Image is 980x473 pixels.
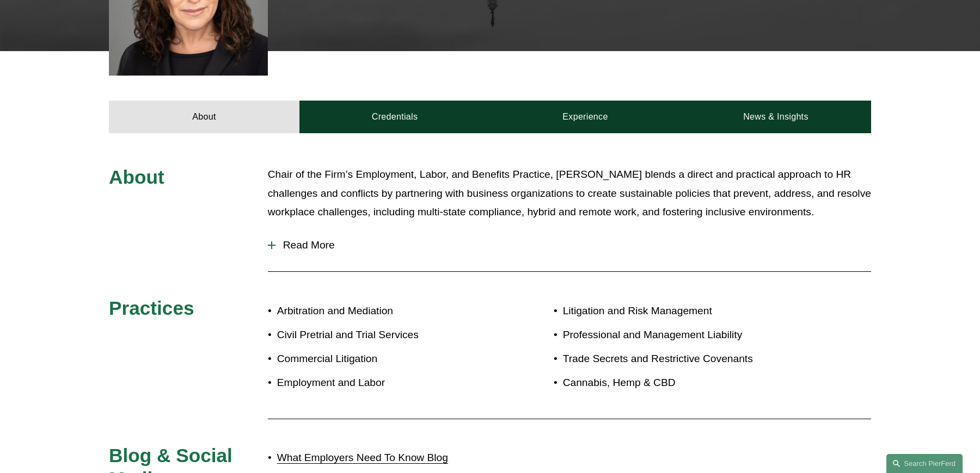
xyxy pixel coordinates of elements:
p: Chair of the Firm’s Employment, Labor, and Benefits Practice, [PERSON_NAME] blends a direct and p... [268,165,871,222]
p: Employment and Labor [277,374,490,393]
a: Credentials [299,101,490,133]
p: Professional and Management Liability [563,326,808,345]
a: News & Insights [681,101,871,133]
span: Practices [109,297,194,319]
span: Read More [275,239,871,251]
button: Read More [268,231,871,259]
p: Cannabis, Hemp & CBD [563,374,808,393]
p: Arbitration and Mediation [277,302,490,321]
a: Experience [490,101,681,133]
a: What Employers Need To Know Blog [277,452,448,463]
p: Litigation and Risk Management [563,302,808,321]
a: Search this site [886,454,963,473]
a: About [109,101,299,133]
span: About [109,166,164,188]
p: Trade Secrets and Restrictive Covenants [563,350,808,369]
p: Commercial Litigation [277,350,490,369]
p: Civil Pretrial and Trial Services [277,326,490,345]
